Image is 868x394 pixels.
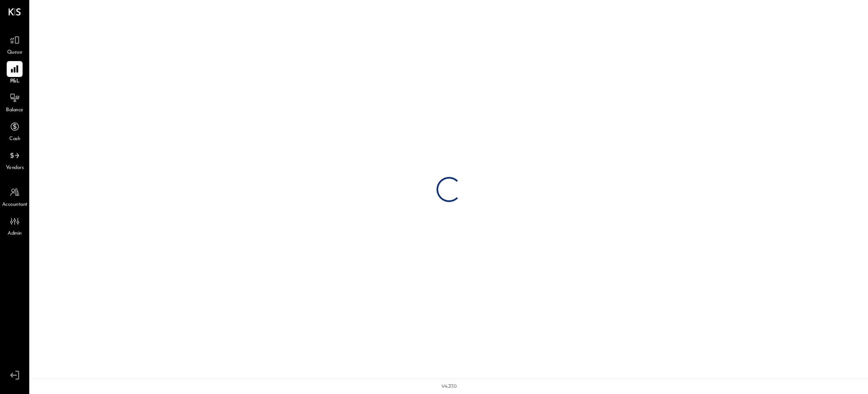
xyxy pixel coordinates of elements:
[0,32,29,56] a: Queue
[442,383,457,390] div: v 4.37.0
[2,201,28,209] span: Accountant
[0,184,29,209] a: Accountant
[0,90,29,114] a: Balance
[10,78,20,85] span: P&L
[0,148,29,172] a: Vendors
[0,213,29,238] a: Admin
[8,230,22,238] span: Admin
[9,136,20,143] span: Cash
[6,107,23,114] span: Balance
[0,61,29,85] a: P&L
[7,49,23,56] span: Queue
[0,119,29,143] a: Cash
[6,164,24,172] span: Vendors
